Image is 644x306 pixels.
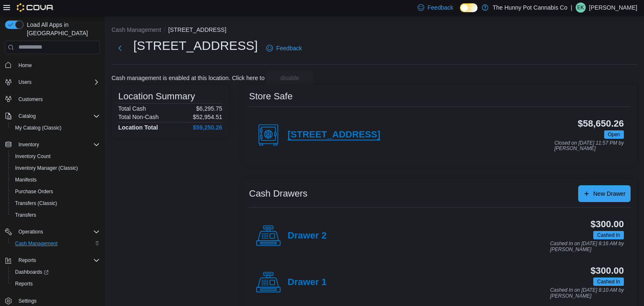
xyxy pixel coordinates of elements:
[604,130,624,139] span: Open
[12,163,100,173] span: Inventory Manager (Classic)
[589,3,637,13] p: [PERSON_NAME]
[12,198,60,208] a: Transfers (Classic)
[15,124,62,131] span: My Catalog (Classic)
[550,288,624,299] p: Cashed In on [DATE] 8:10 AM by [PERSON_NAME]
[15,255,39,265] button: Reports
[593,231,624,239] span: Cashed In
[8,174,103,186] button: Manifests
[288,130,380,140] h4: [STREET_ADDRESS]
[591,266,624,276] h3: $300.00
[280,74,299,82] span: disable
[12,239,100,249] span: Cash Management
[15,60,35,70] a: Home
[15,94,100,104] span: Customers
[133,37,258,54] h1: [STREET_ADDRESS]
[12,175,100,185] span: Manifests
[8,238,103,249] button: Cash Management
[15,296,40,306] a: Settings
[577,3,584,13] span: EK
[12,267,100,277] span: Dashboards
[2,110,103,122] button: Catalog
[8,122,103,134] button: My Catalog (Classic)
[15,111,100,121] span: Catalog
[18,79,31,86] span: Users
[17,3,54,12] img: Cova
[12,279,100,289] span: Reports
[593,189,626,198] span: New Drawer
[15,240,57,247] span: Cash Management
[2,254,103,266] button: Reports
[15,77,35,87] button: Users
[15,176,36,183] span: Manifests
[118,114,159,120] h6: Total Non-Cash
[571,3,572,13] p: |
[15,212,36,218] span: Transfers
[15,269,49,275] span: Dashboards
[118,124,158,131] h4: Location Total
[23,21,100,37] span: Load All Apps in [GEOGRAPHIC_DATA]
[15,227,47,237] button: Operations
[576,3,586,13] div: Elizabeth Kettlehut
[12,123,65,133] a: My Catalog (Classic)
[288,277,327,288] h4: Drawer 1
[15,227,100,237] span: Operations
[2,226,103,238] button: Operations
[591,219,624,229] h3: $300.00
[15,111,39,121] button: Catalog
[12,163,81,173] a: Inventory Manager (Classic)
[460,3,478,12] input: Dark Mode
[193,124,222,131] h4: $59,250.26
[15,140,100,150] span: Inventory
[578,185,631,202] button: New Drawer
[12,239,61,249] a: Cash Management
[12,210,39,220] a: Transfers
[15,140,42,150] button: Inventory
[249,189,307,199] h3: Cash Drawers
[8,209,103,221] button: Transfers
[266,71,313,85] button: disable
[193,114,222,120] p: $52,954.51
[593,277,624,286] span: Cashed In
[18,141,39,148] span: Inventory
[196,105,222,112] p: $6,295.75
[288,231,327,241] h4: Drawer 2
[112,75,265,81] p: Cash management is enabled at this location. Click here to
[18,62,32,69] span: Home
[12,151,54,161] a: Inventory Count
[12,198,100,208] span: Transfers (Classic)
[112,26,637,36] nav: An example of EuiBreadcrumbs
[550,241,624,252] p: Cashed In on [DATE] 8:16 AM by [PERSON_NAME]
[18,113,36,119] span: Catalog
[15,188,53,195] span: Purchase Orders
[15,153,51,160] span: Inventory Count
[15,296,100,306] span: Settings
[15,60,100,70] span: Home
[15,255,100,265] span: Reports
[12,210,100,220] span: Transfers
[276,44,302,52] span: Feedback
[12,175,40,185] a: Manifests
[118,91,195,101] h3: Location Summary
[12,123,100,133] span: My Catalog (Classic)
[608,131,620,138] span: Open
[8,186,103,197] button: Purchase Orders
[2,93,103,105] button: Customers
[118,105,146,112] h6: Total Cash
[249,91,293,101] h3: Store Safe
[18,96,43,103] span: Customers
[15,77,100,87] span: Users
[18,257,36,264] span: Reports
[15,200,57,207] span: Transfers (Classic)
[8,266,103,278] a: Dashboards
[8,197,103,209] button: Transfers (Classic)
[8,162,103,174] button: Inventory Manager (Classic)
[493,3,567,13] p: The Hunny Pot Cannabis Co
[15,94,46,104] a: Customers
[15,280,33,287] span: Reports
[263,40,305,57] a: Feedback
[18,298,36,304] span: Settings
[12,151,100,161] span: Inventory Count
[8,278,103,290] button: Reports
[2,59,103,71] button: Home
